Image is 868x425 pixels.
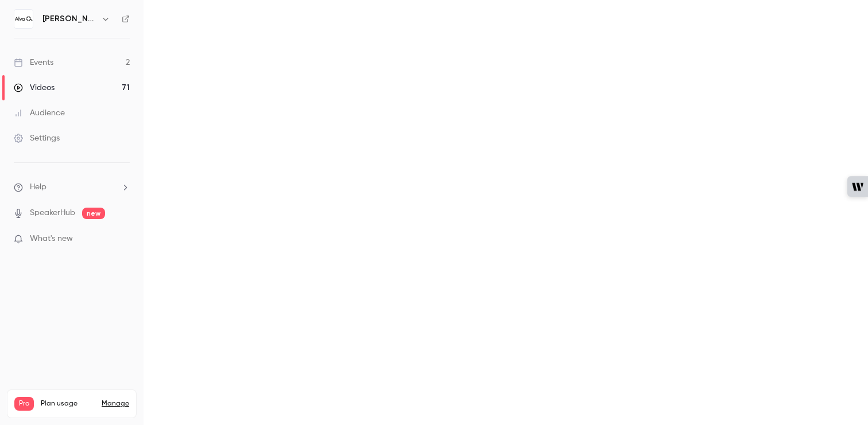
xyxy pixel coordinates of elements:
span: new [82,208,105,219]
span: Plan usage [41,399,95,408]
div: Videos [14,82,55,93]
div: Settings [14,132,60,144]
a: SpeakerHub [30,207,75,219]
h6: [PERSON_NAME] Labs [42,13,96,25]
div: Events [14,57,53,68]
span: Help [30,181,46,193]
a: Manage [102,399,129,408]
span: What's new [30,233,73,245]
iframe: Noticeable Trigger [116,234,130,244]
div: Audience [14,107,65,119]
img: Alva Labs [14,10,33,28]
span: Pro [14,397,34,411]
li: help-dropdown-opener [14,181,130,193]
